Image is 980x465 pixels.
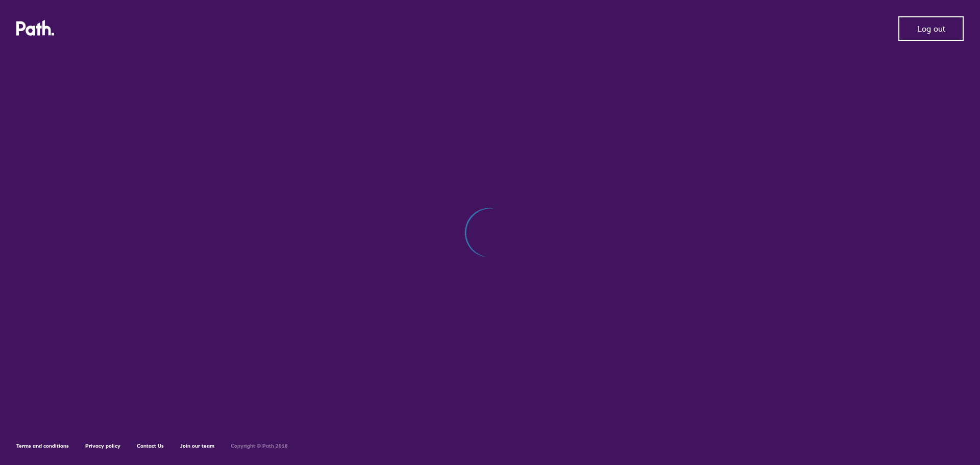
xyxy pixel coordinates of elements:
[898,16,964,41] button: Log out
[231,443,288,449] h6: Copyright © Path 2018
[16,443,69,449] a: Terms and conditions
[137,443,164,449] a: Contact Us
[917,24,945,33] span: Log out
[85,443,120,449] a: Privacy policy
[180,443,214,449] a: Join our team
